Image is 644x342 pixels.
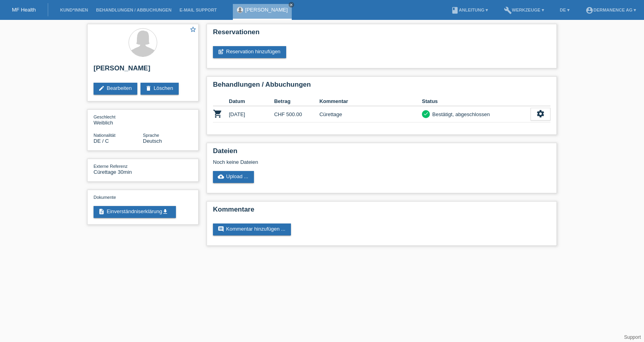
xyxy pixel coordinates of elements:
[556,8,574,12] a: DE ▾
[213,46,286,58] a: post_addReservation hinzufügen
[94,83,137,95] a: editBearbeiten
[94,164,128,169] span: Externe Referenz
[229,106,274,122] td: [DATE]
[213,206,550,218] h2: Kommentare
[213,171,254,183] a: cloud_uploadUpload ...
[422,97,531,106] th: Status
[213,159,456,165] div: Noch keine Dateien
[189,26,197,34] a: star_border
[94,64,192,76] h2: [PERSON_NAME]
[451,6,459,14] i: book
[423,111,429,117] i: check
[94,115,115,119] span: Geschlecht
[98,85,105,91] i: edit
[94,206,176,218] a: descriptionEinverständniserklärungget_app
[12,7,36,13] a: MF Health
[94,195,116,200] span: Dokumente
[213,223,291,235] a: commentKommentar hinzufügen ...
[582,8,640,12] a: account_circleDermanence AG ▾
[213,147,550,159] h2: Dateien
[94,114,143,126] div: Weiblich
[218,49,224,55] i: post_add
[141,83,179,95] a: deleteLöschen
[536,109,545,118] i: settings
[274,97,320,106] th: Betrag
[319,97,422,106] th: Kommentar
[213,81,550,93] h2: Behandlungen / Abbuchungen
[162,208,168,215] i: get_app
[447,8,492,12] a: bookAnleitung ▾
[430,110,490,119] div: Bestätigt, abgeschlossen
[504,6,512,14] i: build
[94,163,143,175] div: Cürettage 30min
[94,133,115,138] span: Nationalität
[218,173,224,180] i: cloud_upload
[213,109,222,119] i: POSP00028109
[189,26,197,33] i: star_border
[500,8,548,12] a: buildWerkzeuge ▾
[143,138,162,144] span: Deutsch
[213,28,550,40] h2: Reservationen
[289,2,294,8] a: close
[245,7,288,13] a: [PERSON_NAME]
[229,97,274,106] th: Datum
[145,85,152,91] i: delete
[289,3,293,7] i: close
[94,138,109,144] span: Deutschland / C / 31.05.2001
[585,6,593,14] i: account_circle
[218,226,224,232] i: comment
[624,334,641,340] a: Support
[98,208,105,215] i: description
[319,106,422,122] td: Cürettage
[143,133,159,138] span: Sprache
[176,8,221,12] a: E-Mail Support
[274,106,320,122] td: CHF 500.00
[92,8,176,12] a: Behandlungen / Abbuchungen
[56,8,92,12] a: Kund*innen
